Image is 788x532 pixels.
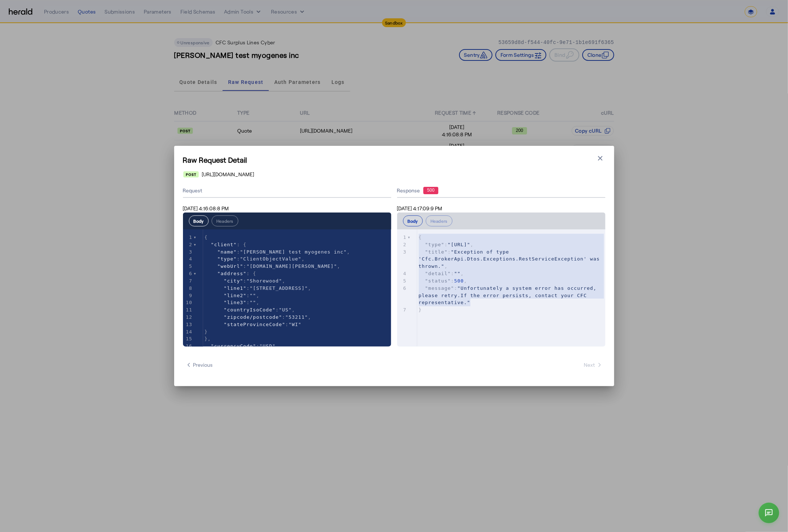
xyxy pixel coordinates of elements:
[419,249,603,269] span: : ,
[419,242,474,247] span: : ,
[189,215,209,226] button: Body
[183,328,194,336] div: 14
[425,271,451,276] span: "detail"
[217,249,237,255] span: "name"
[224,307,275,313] span: "countryIsoCode"
[419,278,468,284] span: : ,
[205,271,256,276] span: : {
[403,215,423,226] button: Body
[240,256,302,262] span: "ClientObjectValue"
[183,270,194,277] div: 6
[183,255,194,263] div: 4
[205,249,350,255] span: : ,
[205,343,279,349] span: : ,
[183,306,194,314] div: 11
[183,321,194,328] div: 13
[183,263,194,270] div: 5
[224,293,246,298] span: "line2"
[425,249,448,255] span: "title"
[454,278,464,284] span: 500
[183,299,194,306] div: 10
[217,256,237,262] span: "type"
[217,263,243,269] span: "webUrl"
[289,322,301,327] span: "WI"
[397,241,408,248] div: 2
[205,256,305,262] span: : ,
[419,234,422,240] span: {
[183,335,194,343] div: 15
[426,215,452,226] button: Headers
[397,285,408,292] div: 6
[448,242,470,247] span: "[URL]"
[224,322,285,327] span: "stateProvinceCode"
[183,184,391,198] div: Request
[205,300,260,305] span: : ,
[397,277,408,285] div: 5
[212,215,238,226] button: Headers
[240,249,347,255] span: "[PERSON_NAME] test myogenes inc"
[217,271,246,276] span: "address"
[246,263,337,269] span: "[DOMAIN_NAME][PERSON_NAME]"
[397,270,408,277] div: 4
[183,314,194,321] div: 12
[186,361,213,369] span: Previous
[419,307,422,313] span: }
[425,278,451,284] span: "status"
[205,263,341,269] span: : ,
[419,249,603,269] span: "Exception of type 'Cfc.BrokerApi.Dtos.Exceptions.RestServiceException' was thrown."
[211,242,237,247] span: "client"
[581,358,605,372] button: Next
[183,358,216,372] button: Previous
[419,285,600,306] span: :
[205,322,302,327] span: :
[260,343,276,349] span: "USD"
[205,293,260,298] span: : ,
[250,300,256,305] span: ""
[224,278,243,284] span: "city"
[205,278,286,284] span: : ,
[211,343,256,349] span: "currencyCode"
[183,241,194,248] div: 2
[397,306,408,314] div: 7
[279,307,292,313] span: "US"
[183,285,194,292] div: 8
[454,271,461,276] span: ""
[183,205,229,211] span: [DATE] 4:16:08:8 PM
[183,155,605,165] h1: Raw Request Detail
[205,307,295,313] span: : ,
[224,285,246,291] span: "line1"
[183,277,194,285] div: 7
[183,343,194,350] div: 16
[183,234,194,241] div: 1
[246,278,282,284] span: "Shorewood"
[250,293,256,298] span: ""
[425,242,444,247] span: "type"
[250,285,308,291] span: "[STREET_ADDRESS]"
[397,187,605,194] div: Response
[205,285,311,291] span: : ,
[205,336,211,341] span: },
[205,329,208,335] span: }
[419,285,600,306] span: "Unfortunately a system error has occurred, please retry.If the error persists, contact your CFC ...
[205,234,208,240] span: {
[584,361,602,369] span: Next
[205,314,311,320] span: : ,
[425,285,454,291] span: "message"
[202,171,254,178] span: [URL][DOMAIN_NAME]
[183,292,194,299] div: 9
[397,205,443,211] span: [DATE] 4:17:09:9 PM
[183,248,194,256] div: 3
[427,188,434,193] text: 500
[224,300,246,305] span: "line3"
[397,248,408,256] div: 3
[419,271,464,276] span: : ,
[224,314,282,320] span: "zipcode/postcode"
[397,234,408,241] div: 1
[285,314,308,320] span: "53211"
[205,242,247,247] span: : {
